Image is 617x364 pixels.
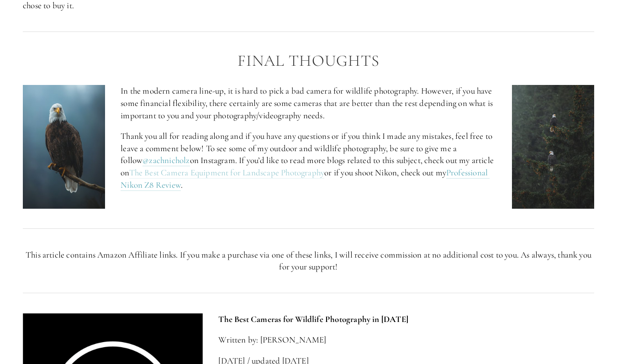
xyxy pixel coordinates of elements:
p: This article contains Amazon Affiliate links. If you make a purchase via one of these links, I wi... [23,249,594,273]
h2: Final Thoughts [23,52,594,70]
p: Thank you all for reading along and if you have any questions or if you think I made any mistakes... [121,130,496,191]
a: Professional Nikon Z8 Review [121,167,490,191]
p: In the modern camera line-up, it is hard to pick a bad camera for wildlife photography. However, ... [121,85,496,121]
a: @zachnicholz [142,155,190,166]
strong: The Best Cameras for Wildlife Photography in [DATE] [218,314,408,324]
p: Written by: [PERSON_NAME] [218,334,594,346]
a: The Best Camera Equipment for Landscape Photography [129,167,325,179]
